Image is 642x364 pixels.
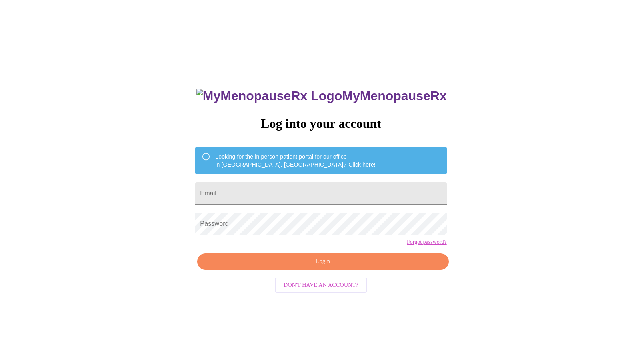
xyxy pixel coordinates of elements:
[215,149,376,172] div: Looking for the in person patient portal for our office in [GEOGRAPHIC_DATA], [GEOGRAPHIC_DATA]?
[275,278,367,293] button: Don't have an account?
[196,89,447,103] h3: MyMenopauseRx
[273,281,369,288] a: Don't have an account?
[196,89,342,103] img: MyMenopauseRx Logo
[195,116,446,131] h3: Log into your account
[407,239,447,245] a: Forgot password?
[348,161,376,168] a: Click here!
[206,257,439,267] span: Login
[284,280,358,290] span: Don't have an account?
[197,253,448,270] button: Login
